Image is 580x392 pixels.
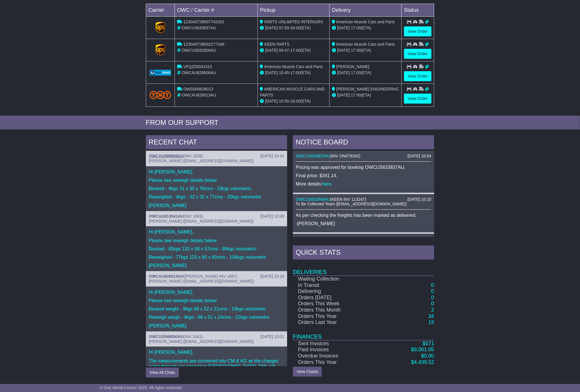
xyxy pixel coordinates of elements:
[431,282,434,288] a: 0
[296,154,431,159] div: ( )
[182,48,216,53] span: OWCUS632809AU
[404,26,432,36] a: View Order
[149,306,284,312] p: Booked weight - 9kgs 68 x 52 x 21cms - 19kgs volumetric
[260,47,327,53] div: - (ETA)
[336,20,395,24] span: American Muscle Cars and Parts
[149,349,284,355] p: Hi [PERSON_NAME],
[293,301,382,307] td: Orders This Week
[332,92,399,98] div: (ETA)
[296,154,330,158] a: OWCUS633837AU
[290,70,300,75] span: 17:00
[149,263,284,268] p: [PERSON_NAME]
[293,276,382,282] td: Waiting Collection
[279,26,289,30] span: 07:59
[260,334,284,339] div: [DATE] 10:01
[293,319,382,326] td: Orders Last Year
[293,288,382,295] td: Delivering
[337,26,350,30] span: [DATE]
[351,48,361,53] span: 17:00
[404,94,432,104] a: View Order
[149,169,284,175] p: Hi [PERSON_NAME],
[156,44,165,56] img: GetCarrierServiceLogo
[337,48,350,53] span: [DATE]
[431,307,434,313] a: 2
[296,173,431,178] p: Final price: $341.14.
[290,26,300,30] span: 16:00
[149,339,254,344] span: [PERSON_NAME] ([EMAIL_ADDRESS][DOMAIN_NAME])
[279,48,289,53] span: 09:47
[337,93,350,97] span: [DATE]
[260,87,325,97] span: AMERICAN MUSCLE CARS AND PARTS
[149,177,284,183] p: Please see reweigh details below
[149,194,284,200] p: Reweighed - 4kgs - 32 x 32 x 77cms - 20kgs volumetric
[265,70,278,75] span: [DATE]
[293,246,434,261] div: Quick Stats
[185,274,236,279] span: [PERSON_NAME] INV 1687
[402,4,434,16] td: Status
[260,98,327,104] div: - (ETA)
[149,334,284,339] div: ( )
[351,26,361,30] span: 17:00
[146,119,434,127] div: FROM OUR SUPPORT
[296,181,431,187] p: More details: .
[428,313,434,319] a: 34
[428,319,434,325] a: 19
[150,70,171,76] img: GetCarrierServiceLogo
[149,219,254,223] span: [PERSON_NAME] ([EMAIL_ADDRESS][DOMAIN_NAME])
[149,238,284,243] p: Please see reweigh details below
[332,197,365,202] span: KEEN INV 113247
[293,313,382,320] td: Orders This Year
[149,298,284,303] p: Please see reweigh details below
[185,214,202,219] span: INV 1663
[264,20,323,24] span: PARTS UNLIMITED INTERIORS
[431,301,434,306] a: 0
[293,353,382,359] td: Overdue Invoices
[332,154,359,158] span: INV 2IN079292
[407,237,431,242] div: [DATE] 15:11
[146,135,287,151] div: RECENT CHAT
[260,70,327,76] div: - (ETA)
[175,4,258,16] td: OWC / Carrier #
[351,70,361,75] span: 17:00
[426,341,434,346] span: 571
[293,367,322,377] a: View Charts
[265,48,278,53] span: [DATE]
[260,214,284,219] div: [DATE] 10:40
[183,42,224,47] span: 1Z30A5738692277346
[260,154,284,159] div: [DATE] 10:41
[146,4,175,16] td: Carrier
[332,237,365,241] span: KEEN INV 113247
[265,26,278,30] span: [DATE]
[407,154,431,159] div: [DATE] 10:54
[411,347,434,352] a: $9,061.05
[293,295,382,301] td: Orders [DATE]
[336,42,395,47] span: American Muscle Cars and Parts
[149,274,183,279] a: OWCAU628013AU
[149,229,284,235] p: Hi [PERSON_NAME],
[149,246,284,252] p: Booked - 65kgs 120 x 58 x 57cms - 99kgs volumetric
[293,340,382,347] td: Sent Invoices
[293,282,382,289] td: In Transit
[337,70,350,75] span: [DATE]
[296,197,330,202] a: OWCUS632809AU
[149,334,183,339] a: OWCUS548050AU
[296,197,431,202] div: ( )
[149,279,254,283] span: [PERSON_NAME] ([EMAIL_ADDRESS][DOMAIN_NAME])
[149,314,284,320] p: Reweigh weigh - 9kgs - 68 x 51 x 24cms - 21kgs volumetric
[322,181,331,186] a: here
[182,26,216,30] span: OWCUS633837AU
[332,25,399,31] div: (ETA)
[149,214,284,219] div: ( )
[332,70,399,76] div: (ETA)
[149,154,284,159] div: ( )
[185,334,201,339] span: INV 1541
[149,323,284,329] p: [PERSON_NAME]
[296,237,330,241] a: OWCUS632809AU
[407,197,431,202] div: [DATE] 10:15
[296,237,431,242] div: ( )
[260,25,327,31] div: - (ETA)
[414,347,434,352] span: 9,061.05
[296,165,431,170] p: Pricing was approved for booking OWCUS633837AU.
[290,48,300,53] span: 17:00
[336,64,369,69] span: [PERSON_NAME]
